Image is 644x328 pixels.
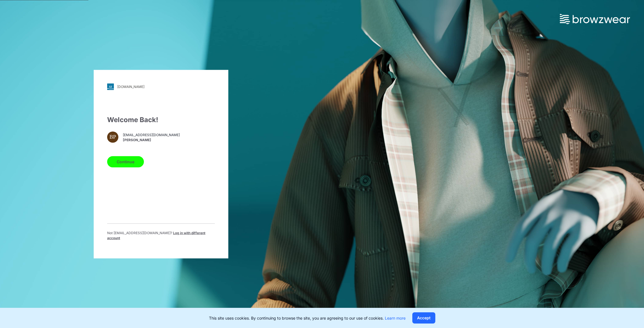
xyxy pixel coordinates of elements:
[107,131,118,143] div: BP
[107,83,114,90] img: svg+xml;base64,PHN2ZyB3aWR0aD0iMjgiIGhlaWdodD0iMjgiIHZpZXdCb3g9IjAgMCAyOCAyOCIgZmlsbD0ibm9uZSIgeG...
[107,156,144,167] button: Continue
[560,14,630,24] img: browzwear-logo.73288ffb.svg
[123,132,180,138] span: [EMAIL_ADDRESS][DOMAIN_NAME]
[107,230,215,240] p: Not [EMAIL_ADDRESS][DOMAIN_NAME] ?
[123,138,180,143] span: [PERSON_NAME]
[412,312,435,324] button: Accept
[107,83,215,90] a: [DOMAIN_NAME]
[385,316,406,320] a: Learn more
[107,115,215,125] div: Welcome Back!
[117,85,144,89] div: [DOMAIN_NAME]
[209,315,406,321] p: This site uses cookies. By continuing to browse the site, you are agreeing to our use of cookies.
